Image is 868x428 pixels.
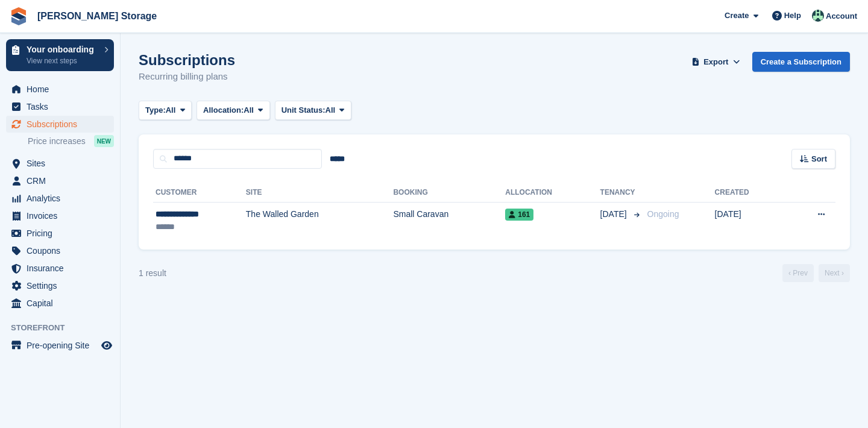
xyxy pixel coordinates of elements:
[715,183,785,203] th: Created
[139,267,166,280] div: 1 result
[6,81,114,98] a: menu
[246,202,394,240] td: The Walled Garden
[6,190,114,207] a: menu
[325,104,336,116] span: All
[6,337,114,354] a: menu
[28,136,86,147] span: Price increases
[203,104,244,116] span: Allocation:
[6,155,114,172] a: menu
[27,242,99,259] span: Coupons
[647,209,679,219] span: Ongoing
[27,337,99,354] span: Pre-opening Site
[139,70,235,84] p: Recurring billing plans
[393,202,505,240] td: Small Caravan
[281,104,325,116] span: Unit Status:
[6,116,114,133] a: menu
[28,134,114,148] a: Price increases NEW
[197,101,270,121] button: Allocation: All
[246,183,394,203] th: Site
[6,260,114,277] a: menu
[819,264,850,282] a: Next
[715,202,785,240] td: [DATE]
[27,81,99,98] span: Home
[153,183,246,203] th: Customer
[244,104,254,116] span: All
[99,338,114,353] a: Preview store
[826,10,857,22] span: Account
[139,101,192,121] button: Type: All
[725,10,749,22] span: Create
[6,172,114,189] a: menu
[600,183,643,203] th: Tenancy
[27,277,99,294] span: Settings
[27,172,99,189] span: CRM
[94,135,114,147] div: NEW
[6,242,114,259] a: menu
[784,10,801,22] span: Help
[812,10,824,22] img: Nicholas Pain
[690,52,743,72] button: Export
[6,295,114,312] a: menu
[27,225,99,242] span: Pricing
[703,56,728,68] span: Export
[6,98,114,115] a: menu
[6,225,114,242] a: menu
[145,104,166,116] span: Type:
[139,52,235,68] h1: Subscriptions
[27,55,98,66] p: View next steps
[505,209,533,221] span: 161
[27,260,99,277] span: Insurance
[275,101,351,121] button: Unit Status: All
[505,183,600,203] th: Allocation
[11,322,120,334] span: Storefront
[27,45,98,54] p: Your onboarding
[600,208,629,221] span: [DATE]
[27,295,99,312] span: Capital
[166,104,176,116] span: All
[27,190,99,207] span: Analytics
[782,264,814,282] a: Previous
[33,6,162,26] a: [PERSON_NAME] Storage
[393,183,505,203] th: Booking
[6,277,114,294] a: menu
[27,98,99,115] span: Tasks
[10,7,28,25] img: stora-icon-8386f47178a22dfd0bd8f6a31ec36ba5ce8667c1dd55bd0f319d3a0aa187defe.svg
[752,52,850,72] a: Create a Subscription
[27,116,99,133] span: Subscriptions
[27,155,99,172] span: Sites
[811,153,827,165] span: Sort
[6,207,114,224] a: menu
[27,207,99,224] span: Invoices
[6,39,114,71] a: Your onboarding View next steps
[780,264,852,282] nav: Page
